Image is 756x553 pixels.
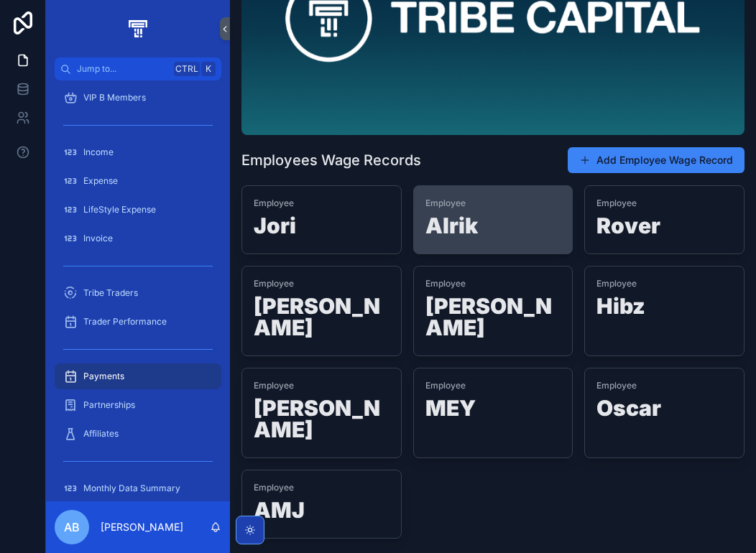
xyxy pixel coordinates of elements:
[425,215,561,242] h1: Alrik
[55,197,221,223] a: LifeStyle Expense
[83,147,114,158] span: Income
[83,204,156,215] span: LifeStyle Expense
[568,147,745,173] button: Add Employee Wage Record
[55,363,221,389] a: Payments
[425,295,561,344] h1: [PERSON_NAME]
[241,150,421,170] h1: Employees Wage Records
[596,197,732,209] span: Employee
[46,80,230,501] div: scrollable content
[584,266,745,356] a: EmployeeHibz
[174,62,200,76] span: Ctrl
[413,368,573,458] a: EmployeeMEY
[83,287,138,299] span: Tribe Traders
[55,168,221,194] a: Expense
[425,380,561,391] span: Employee
[55,280,221,306] a: Tribe Traders
[55,226,221,251] a: Invoice
[596,215,732,242] h1: Rover
[203,63,214,75] span: K
[241,470,402,539] a: EmployeeAMJ
[55,139,221,165] a: Income
[413,266,573,356] a: Employee[PERSON_NAME]
[55,421,221,447] a: Affiliates
[83,316,167,327] span: Trader Performance
[584,185,745,254] a: EmployeeRover
[254,499,389,526] h1: AMJ
[83,233,113,244] span: Invoice
[596,278,732,289] span: Employee
[55,309,221,335] a: Trader Performance
[241,266,402,356] a: Employee[PERSON_NAME]
[55,392,221,418] a: Partnerships
[596,380,732,391] span: Employee
[596,397,732,424] h1: Oscar
[126,17,149,40] img: App logo
[64,519,80,536] span: AB
[55,85,221,111] a: VIP B Members
[425,197,561,209] span: Employee
[254,397,389,446] h1: [PERSON_NAME]
[241,368,402,458] a: Employee[PERSON_NAME]
[83,371,124,382] span: Payments
[55,475,221,501] a: Monthly Data Summary
[254,215,389,242] h1: Jori
[83,399,135,411] span: Partnerships
[254,295,389,344] h1: [PERSON_NAME]
[83,483,180,494] span: Monthly Data Summary
[596,295,732,322] h1: Hibz
[254,380,389,391] span: Employee
[254,197,389,209] span: Employee
[413,185,573,254] a: EmployeeAlrik
[77,63,168,75] span: Jump to...
[83,92,146,103] span: VIP B Members
[254,278,389,289] span: Employee
[101,520,183,534] p: [PERSON_NAME]
[83,175,118,187] span: Expense
[241,185,402,254] a: EmployeeJori
[584,368,745,458] a: EmployeeOscar
[83,428,119,440] span: Affiliates
[425,278,561,289] span: Employee
[425,397,561,424] h1: MEY
[254,482,389,493] span: Employee
[55,57,221,80] button: Jump to...CtrlK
